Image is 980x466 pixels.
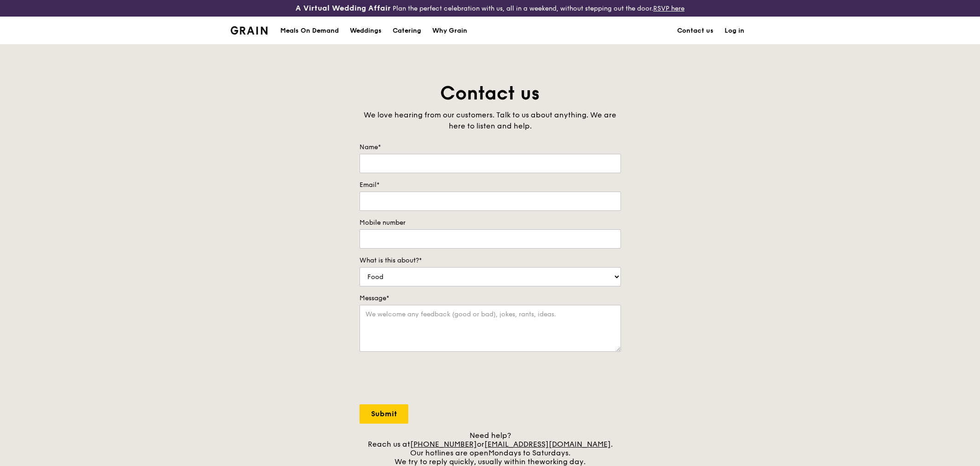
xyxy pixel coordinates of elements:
[231,26,268,35] img: Grain
[360,181,621,190] label: Email*
[360,294,621,303] label: Message*
[427,17,473,45] a: Why Grain
[344,17,387,45] a: Weddings
[387,17,427,45] a: Catering
[539,457,586,466] span: working day.
[360,431,621,466] div: Need help? Reach us at or . Our hotlines are open We try to reply quickly, usually within the
[393,17,421,45] div: Catering
[432,17,467,45] div: Why Grain
[225,4,755,13] div: Plan the perfect celebration with us, all in a weekend, without stepping out the door.
[484,440,611,449] a: [EMAIL_ADDRESS][DOMAIN_NAME]
[360,404,408,424] input: Submit
[719,17,750,45] a: Log in
[360,256,621,265] label: What is this about?*
[231,16,268,44] a: GrainGrain
[296,4,391,13] h3: A Virtual Wedding Affair
[360,218,621,227] label: Mobile number
[280,17,339,45] div: Meals On Demand
[350,17,382,45] div: Weddings
[653,5,684,12] a: RSVP here
[360,361,499,397] iframe: reCAPTCHA
[360,143,621,152] label: Name*
[360,81,621,106] h1: Contact us
[488,449,570,457] span: Mondays to Saturdays.
[410,440,477,449] a: [PHONE_NUMBER]
[360,110,621,132] div: We love hearing from our customers. Talk to us about anything. We are here to listen and help.
[672,17,719,45] a: Contact us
